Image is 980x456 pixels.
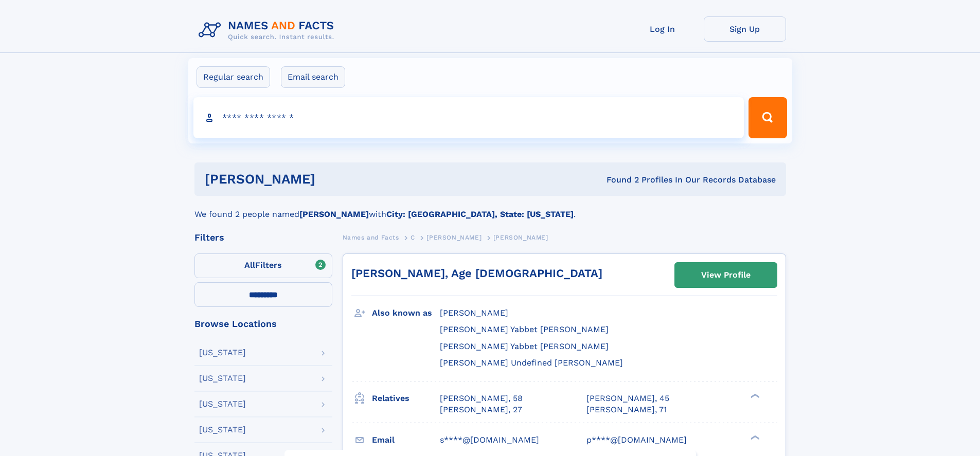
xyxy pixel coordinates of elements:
[372,431,440,449] h3: Email
[440,324,609,334] span: [PERSON_NAME] Yabbet [PERSON_NAME]
[675,263,777,287] a: View Profile
[193,97,744,138] input: search input
[749,97,787,138] button: Search Button
[440,358,623,368] span: [PERSON_NAME] Undefined [PERSON_NAME]
[748,434,760,441] div: ❯
[199,426,246,434] div: [US_STATE]
[299,209,369,219] b: [PERSON_NAME]
[197,66,270,88] label: Regular search
[411,231,415,244] a: C
[704,16,786,42] a: Sign Up
[701,263,751,287] div: View Profile
[440,404,522,415] a: [PERSON_NAME], 27
[411,234,415,241] span: C
[351,267,602,280] a: [PERSON_NAME], Age [DEMOGRAPHIC_DATA]
[586,404,667,415] a: [PERSON_NAME], 71
[343,231,399,244] a: Names and Facts
[199,400,246,408] div: [US_STATE]
[372,390,440,407] h3: Relatives
[440,308,508,318] span: [PERSON_NAME]
[199,349,246,357] div: [US_STATE]
[426,231,482,244] a: [PERSON_NAME]
[194,253,332,278] label: Filters
[194,196,786,221] div: We found 2 people named with .
[372,304,440,322] h3: Also known as
[205,173,461,186] h1: [PERSON_NAME]
[199,374,246,382] div: [US_STATE]
[426,234,482,241] span: [PERSON_NAME]
[194,16,343,44] img: Logo Names and Facts
[244,260,255,270] span: All
[586,393,669,404] a: [PERSON_NAME], 45
[194,319,332,329] div: Browse Locations
[281,66,345,88] label: Email search
[386,209,574,219] b: City: [GEOGRAPHIC_DATA], State: [US_STATE]
[621,16,704,42] a: Log In
[440,341,609,351] span: [PERSON_NAME] Yabbet [PERSON_NAME]
[461,174,776,186] div: Found 2 Profiles In Our Records Database
[194,233,332,242] div: Filters
[748,392,760,399] div: ❯
[440,393,523,404] a: [PERSON_NAME], 58
[493,234,548,241] span: [PERSON_NAME]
